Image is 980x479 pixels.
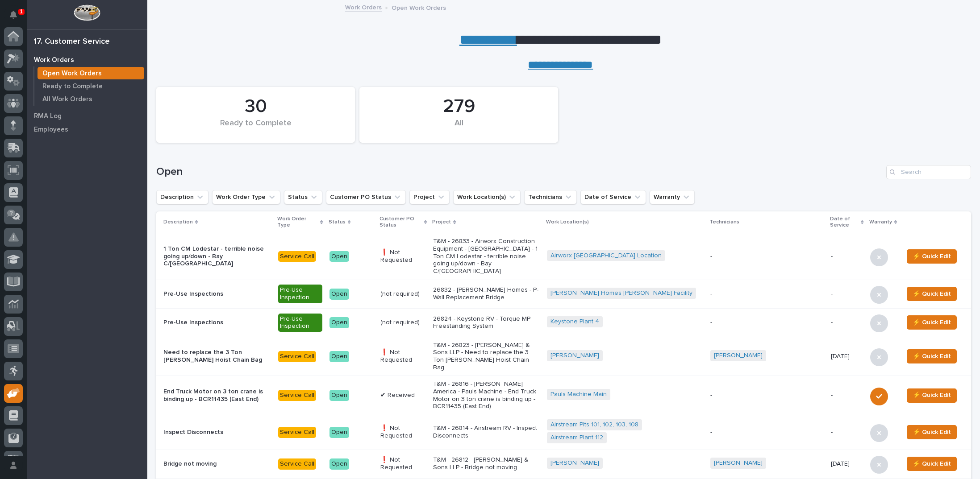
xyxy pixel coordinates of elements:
[163,460,271,468] p: Bridge not moving
[34,80,147,92] a: Ready to Complete
[329,217,346,227] p: Status
[278,351,316,362] div: Service Call
[913,317,951,328] span: ⚡ Quick Edit
[550,352,599,359] a: [PERSON_NAME]
[913,427,951,438] span: ⚡ Quick Edit
[34,37,110,47] div: 17. Customer Service
[714,352,763,359] a: [PERSON_NAME]
[913,251,951,262] span: ⚡ Quick Edit
[433,456,540,471] p: T&M - 26812 - [PERSON_NAME] & Sons LLP - Bridge not moving
[524,190,577,204] button: Technicians
[907,457,957,471] button: ⚡ Quick Edit
[42,83,103,91] p: Ready to Complete
[278,427,316,438] div: Service Call
[156,308,971,337] tr: Pre-Use InspectionsPre-Use InspectionOpen(not required)26824 - Keystone RV - Torque MP Freestandi...
[379,214,422,231] p: Customer PO Status
[156,450,971,478] tr: Bridge not movingService CallOpen❗ Not RequestedT&M - 26812 - [PERSON_NAME] & Sons LLP - Bridge n...
[869,217,892,227] p: Warranty
[709,217,739,227] p: Technicians
[156,165,883,178] h1: Open
[831,253,863,260] p: -
[171,119,340,137] div: Ready to Complete
[907,249,957,264] button: ⚡ Quick Edit
[913,390,951,401] span: ⚡ Quick Edit
[392,2,446,12] p: Open Work Orders
[432,217,451,227] p: Project
[433,238,540,275] p: T&M - 26833 - Airworx Construction Equipment - [GEOGRAPHIC_DATA] - 1 Ton CM Lodestar - terrible n...
[27,123,147,136] a: Employees
[163,290,271,298] p: Pre-Use Inspections
[831,392,863,399] p: -
[277,214,318,231] p: Work Order Type
[375,95,543,118] div: 279
[278,314,322,332] div: Pre-Use Inspection
[913,289,951,299] span: ⚡ Quick Edit
[710,319,824,326] p: -
[27,53,147,66] a: Work Orders
[329,458,349,470] div: Open
[580,190,646,204] button: Date of Service
[34,67,147,79] a: Open Work Orders
[831,429,863,436] p: -
[433,342,540,372] p: T&M - 26823 - [PERSON_NAME] & Sons LLP - Need to replace the 3 Ton [PERSON_NAME] Hoist Chain Bag
[326,190,406,204] button: Customer PO Status
[156,376,971,415] tr: End Truck Motor on 3 ton crane is binding up - BCR11435 (East End)Service CallOpen✔ ReceivedT&M -...
[278,251,316,262] div: Service Call
[163,319,271,326] p: Pre-Use Inspections
[212,190,280,204] button: Work Order Type
[329,317,349,328] div: Open
[329,351,349,362] div: Open
[380,392,426,399] p: ✔ Received
[163,429,271,436] p: Inspect Disconnects
[546,217,589,227] p: Work Location(s)
[11,11,23,25] div: Notifications1
[4,5,23,24] button: Notifications
[34,93,147,105] a: All Work Orders
[345,2,382,12] a: Work Orders
[650,190,695,204] button: Warranty
[163,245,271,268] p: 1 Ton CM Lodestar - terrible noise going up/down - Bay C/[GEOGRAPHIC_DATA]
[453,190,521,204] button: Work Location(s)
[830,214,859,231] p: Date of Service
[42,70,102,78] p: Open Work Orders
[156,190,209,204] button: Description
[831,460,863,468] p: [DATE]
[74,4,100,21] img: Workspace Logo
[907,349,957,363] button: ⚡ Quick Edit
[380,456,426,471] p: ❗ Not Requested
[375,119,543,137] div: All
[550,289,692,297] a: [PERSON_NAME] Homes [PERSON_NAME] Facility
[156,415,971,450] tr: Inspect DisconnectsService CallOpen❗ Not RequestedT&M - 26814 - Airstream RV - Inspect Disconnect...
[433,425,540,440] p: T&M - 26814 - Airstream RV - Inspect Disconnects
[42,95,92,103] p: All Work Orders
[907,315,957,330] button: ⚡ Quick Edit
[831,290,863,298] p: -
[433,286,540,301] p: 26832 - [PERSON_NAME] Homes - P-Wall Replacement Bridge
[913,351,951,362] span: ⚡ Quick Edit
[380,349,426,364] p: ❗ Not Requested
[156,233,971,280] tr: 1 Ton CM Lodestar - terrible noise going up/down - Bay C/[GEOGRAPHIC_DATA]Service CallOpen❗ Not R...
[714,459,763,467] a: [PERSON_NAME]
[907,388,957,403] button: ⚡ Quick Edit
[710,392,824,399] p: -
[433,315,540,330] p: 26824 - Keystone RV - Torque MP Freestanding System
[380,425,426,440] p: ❗ Not Requested
[284,190,322,204] button: Status
[886,165,971,179] input: Search
[710,429,824,436] p: -
[550,391,607,398] a: Pauls Machine Main
[278,285,322,303] div: Pre-Use Inspection
[34,56,74,64] p: Work Orders
[433,380,540,410] p: T&M - 26816 - [PERSON_NAME] America - Pauls Machine - End Truck Motor on 3 ton crane is binding u...
[710,253,824,260] p: -
[163,349,271,364] p: Need to replace the 3 Ton [PERSON_NAME] Hoist Chain Bag
[907,425,957,439] button: ⚡ Quick Edit
[913,458,951,469] span: ⚡ Quick Edit
[329,390,349,401] div: Open
[171,95,340,118] div: 30
[278,458,316,470] div: Service Call
[831,353,863,360] p: [DATE]
[278,390,316,401] div: Service Call
[163,388,271,403] p: End Truck Motor on 3 ton crane is binding up - BCR11435 (East End)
